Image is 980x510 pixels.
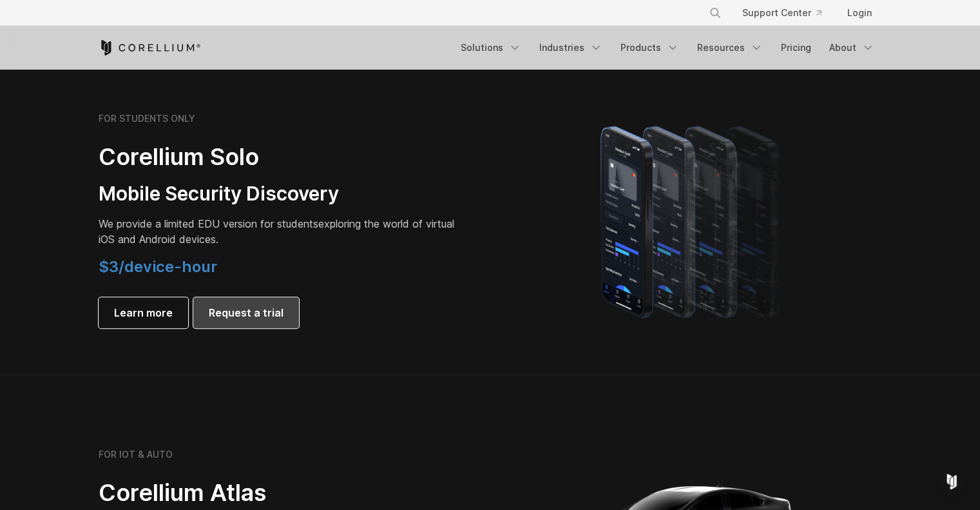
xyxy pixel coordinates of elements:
[99,142,459,172] h2: Corellium Solo
[114,305,173,320] span: Learn more
[689,36,771,59] a: Resources
[936,466,967,497] div: Open Intercom Messenger
[99,449,173,460] h6: FOR IOT & AUTO
[99,257,217,276] span: $3/device-hour
[575,108,810,333] img: A lineup of four iPhone models becoming more gradient and blurred
[704,1,727,25] button: Search
[613,36,687,59] a: Products
[99,182,459,206] h3: Mobile Security Discovery
[209,305,283,320] span: Request a trial
[773,36,819,59] a: Pricing
[99,113,195,124] h6: FOR STUDENTS ONLY
[99,478,459,507] h2: Corellium Atlas
[453,36,882,59] div: Navigation Menu
[821,36,882,59] a: About
[99,40,201,55] a: Corellium Home
[453,36,529,59] a: Solutions
[732,1,832,25] a: Support Center
[99,217,318,230] span: We provide a limited EDU version for students
[693,1,882,25] div: Navigation Menu
[99,297,188,328] a: Learn more
[837,1,882,25] a: Login
[193,297,299,328] a: Request a trial
[99,216,459,247] p: exploring the world of virtual iOS and Android devices.
[532,36,610,59] a: Industries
